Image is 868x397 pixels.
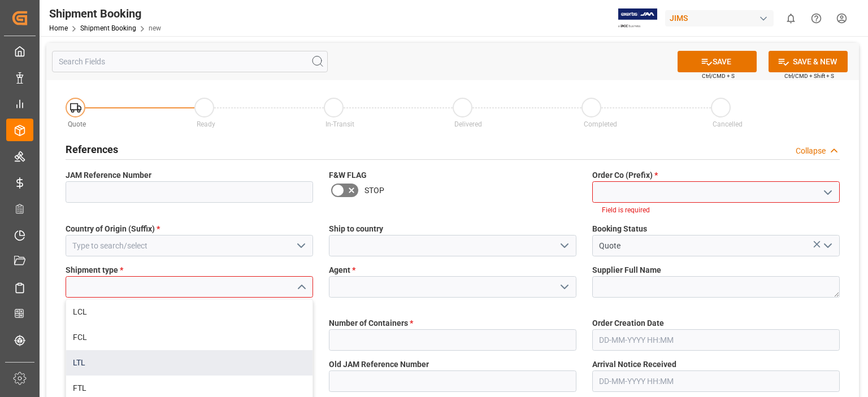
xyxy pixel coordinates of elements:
span: STOP [364,185,384,197]
h2: References [66,142,118,157]
span: Ctrl/CMD + Shift + S [784,72,834,80]
button: close menu [292,278,309,296]
div: Collapse [796,145,826,157]
span: Completed [584,120,617,128]
span: JAM Reference Number [66,169,151,181]
button: SAVE [678,51,757,72]
span: Order Creation Date [592,317,664,329]
span: Arrival Notice Received [592,359,676,370]
span: Ready [197,120,215,128]
button: open menu [555,237,572,255]
div: LTL [66,350,313,376]
span: Order Co (Prefix) [592,169,658,181]
a: Home [49,24,68,32]
button: Help Center [804,6,829,31]
div: FCL [66,325,313,350]
a: Shipment Booking [80,24,136,32]
button: show 0 new notifications [778,6,804,31]
span: Old JAM Reference Number [329,359,429,370]
li: Field is required [602,205,830,215]
div: JIMS [665,10,774,27]
button: JIMS [665,7,778,29]
div: LCL [66,299,313,325]
span: Number of Containers [329,317,413,329]
span: In-Transit [325,120,354,128]
span: F&W FLAG [329,169,367,181]
span: Ship to country [329,223,383,235]
span: Ctrl/CMD + S [702,72,735,80]
span: Country of Origin (Suffix) [66,223,160,235]
span: Booking Status [592,223,647,235]
button: SAVE & NEW [769,51,848,72]
span: Shipment type [66,264,123,276]
span: Supplier Full Name [592,264,661,276]
input: DD-MM-YYYY HH:MM [592,370,840,392]
span: Agent [329,264,355,276]
button: open menu [555,278,572,296]
input: DD-MM-YYYY HH:MM [592,329,840,351]
input: Type to search/select [66,235,313,256]
button: open menu [819,237,836,255]
span: Quote [68,120,86,128]
button: open menu [292,237,309,255]
button: open menu [819,184,836,201]
img: Exertis%20JAM%20-%20Email%20Logo.jpg_1722504956.jpg [618,8,657,28]
span: Cancelled [713,120,743,128]
div: Shipment Booking [49,5,161,22]
span: Delivered [454,120,482,128]
input: Search Fields [52,51,328,72]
